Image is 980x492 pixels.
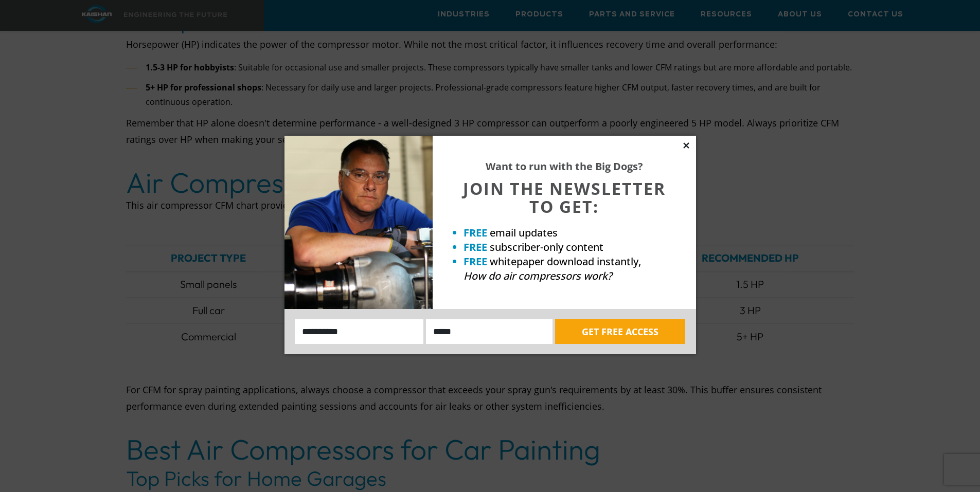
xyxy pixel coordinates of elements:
input: Email [426,319,553,344]
button: GET FREE ACCESS [555,319,685,344]
em: How do air compressors work? [464,269,612,283]
span: whitepaper download instantly, [490,254,641,268]
strong: Want to run with the Big Dogs? [486,159,643,173]
span: subscriber-only content [490,240,603,254]
strong: FREE [464,240,487,254]
strong: FREE [464,226,487,240]
strong: FREE [464,254,487,268]
span: email updates [490,226,558,240]
button: Close [682,141,691,150]
input: Name: [295,319,424,344]
span: JOIN THE NEWSLETTER TO GET: [463,177,666,217]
